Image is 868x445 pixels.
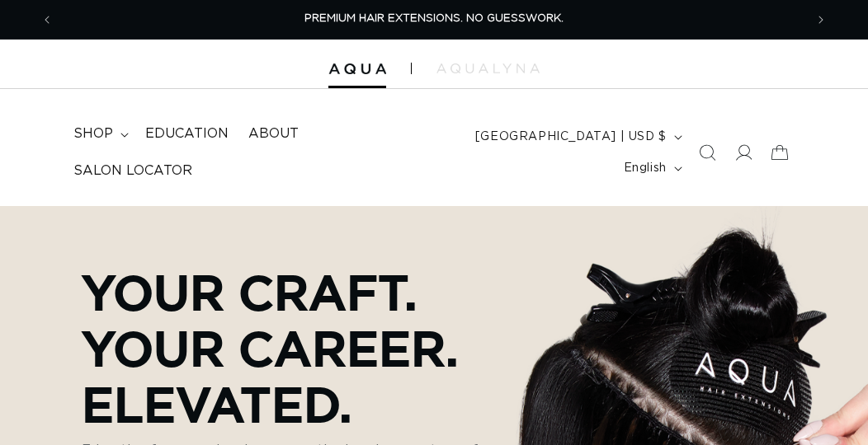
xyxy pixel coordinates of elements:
span: [GEOGRAPHIC_DATA] | USD $ [475,129,667,146]
span: English [624,160,667,177]
span: Education [145,125,229,143]
a: About [238,115,309,152]
a: Salon Locator [64,152,202,190]
button: English [614,152,689,184]
button: Next announcement [803,4,839,35]
summary: Search [689,134,725,171]
a: Education [135,115,238,152]
button: Previous announcement [29,4,65,35]
img: aqualyna.com [436,63,540,73]
span: Salon Locator [73,162,192,180]
button: [GEOGRAPHIC_DATA] | USD $ [465,121,689,152]
span: PREMIUM HAIR EXTENSIONS. NO GUESSWORK. [304,13,564,24]
summary: shop [64,115,135,152]
img: Aqua Hair Extensions [328,63,386,75]
p: Your Craft. Your Career. Elevated. [82,264,552,432]
span: About [248,125,299,143]
span: shop [73,125,113,143]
